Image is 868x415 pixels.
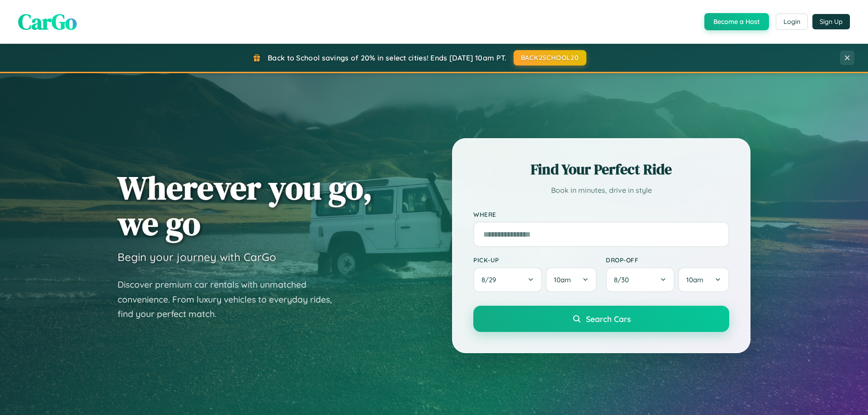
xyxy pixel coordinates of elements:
span: CarGo [18,7,77,37]
span: Search Cars [586,314,631,324]
h2: Find Your Perfect Ride [473,159,729,179]
button: 10am [678,267,729,292]
label: Drop-off [606,256,729,264]
button: Login [776,14,808,30]
span: 8 / 29 [481,275,500,284]
h1: Wherever you go, we go [118,170,373,241]
button: 10am [546,267,597,292]
h3: Begin your journey with CarGo [118,250,276,264]
button: Become a Host [704,13,769,30]
span: Back to School savings of 20% in select cities! Ends [DATE] 10am PT. [268,53,506,62]
span: 10am [686,275,703,284]
label: Where [473,210,729,218]
p: Discover premium car rentals with unmatched convenience. From luxury vehicles to everyday rides, ... [118,277,344,322]
button: 8/29 [473,267,542,292]
button: BACK2SCHOOL20 [514,50,586,65]
p: Book in minutes, drive in style [473,184,729,197]
button: Search Cars [473,306,729,332]
span: 10am [554,275,571,284]
label: Pick-up [473,256,597,264]
button: 8/30 [606,267,675,292]
button: Sign Up [812,14,850,29]
span: 8 / 30 [614,275,633,284]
